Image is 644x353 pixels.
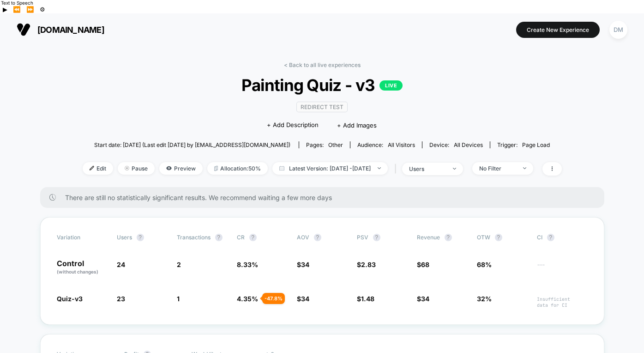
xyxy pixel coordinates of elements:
span: There are still no statistically significant results. We recommend waiting a few more days [65,194,586,201]
span: 23 [117,295,125,303]
button: ? [137,234,144,241]
span: PSV [357,234,368,241]
span: Preview [159,162,203,175]
span: Allocation: 50% [207,162,268,175]
span: + Add Description [267,121,319,130]
span: 34 [301,261,309,268]
span: $ [417,261,429,268]
span: 2 [177,261,181,268]
p: LIVE [379,80,403,91]
span: Insufficient data for CI [537,296,588,308]
button: ? [495,234,502,241]
button: ? [314,234,321,241]
button: ? [215,234,223,241]
img: end [523,167,526,169]
span: Quiz-v3 [57,295,83,303]
span: CI [537,234,588,241]
button: [DOMAIN_NAME] [14,22,107,37]
span: Revenue [417,234,440,241]
img: Visually logo [17,23,30,37]
span: 68 [421,261,429,268]
span: Latest Version: [DATE] - [DATE] [272,162,388,175]
span: --- [537,262,588,275]
span: Start date: [DATE] (Last edit [DATE] by [EMAIL_ADDRESS][DOMAIN_NAME]) [94,141,290,148]
span: 2.83 [361,261,376,268]
img: edit [90,166,94,170]
span: $ [297,261,309,268]
button: ? [445,234,452,241]
img: rebalance [214,166,218,171]
button: Settings [37,6,48,13]
span: Painting Quiz - v3 [106,75,537,95]
span: all devices [454,141,483,148]
div: Audience: [357,141,415,148]
span: 34 [421,295,429,303]
span: AOV [297,234,309,241]
span: $ [297,295,309,303]
button: Forward [24,6,37,13]
div: DM [609,21,627,39]
span: $ [357,261,376,268]
div: Trigger: [497,141,550,148]
span: 4.35 % [237,295,258,303]
img: calendar [279,166,284,170]
a: < Back to all live experiences [284,61,361,68]
button: Previous [10,6,24,13]
span: $ [357,295,374,303]
p: Control [57,260,108,275]
span: 1.48 [361,295,374,303]
div: Pages: [306,141,343,148]
img: end [125,166,129,170]
span: Variation [57,234,108,241]
span: 68% [477,261,492,268]
span: $ [417,295,429,303]
span: Page Load [522,141,550,148]
span: 32% [477,295,492,303]
span: 24 [117,261,125,268]
span: users [117,234,132,241]
span: (without changes) [57,269,98,274]
button: ? [249,234,257,241]
button: Create New Experience [516,22,600,38]
span: Redirect Test [296,102,348,112]
span: 8.33 % [237,261,258,268]
span: | [392,162,402,176]
span: + Add Images [337,122,377,129]
span: CR [237,234,245,241]
span: 34 [301,295,309,303]
span: [DOMAIN_NAME] [37,25,104,35]
img: end [453,168,456,170]
span: All Visitors [388,141,415,148]
div: - 47.8 % [262,293,285,304]
span: Pause [118,162,155,175]
span: Device: [422,141,490,148]
img: end [378,167,381,169]
div: No Filter [479,165,516,172]
span: OTW [477,234,528,241]
button: DM [607,20,630,39]
div: users [409,165,446,172]
span: Edit [83,162,113,175]
span: 1 [177,295,180,303]
button: ? [373,234,380,241]
button: ? [547,234,554,241]
span: other [328,141,343,148]
span: Transactions [177,234,211,241]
